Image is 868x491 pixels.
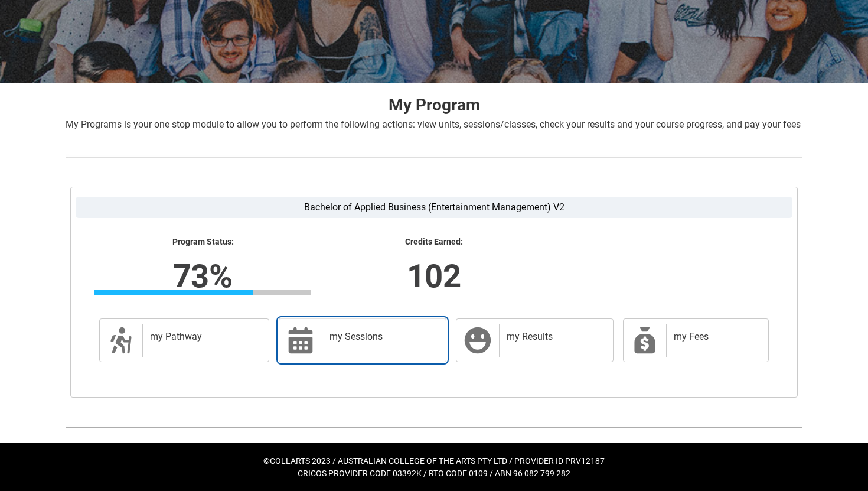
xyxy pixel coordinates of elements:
[507,331,601,343] h2: my Results
[66,119,801,130] span: My Programs is your one stop module to allow you to perform the following actions: view units, se...
[456,318,614,362] a: my Results
[631,326,659,355] span: My Payments
[99,318,269,362] a: my Pathway
[325,237,542,248] lightning-formatted-text: Credits Earned:
[623,318,769,362] a: my Fees
[76,197,792,218] label: Bachelor of Applied Business (Entertainment Management) V2
[674,331,756,343] h2: my Fees
[389,95,480,115] strong: My Program
[94,290,311,295] div: Progress Bar
[94,237,311,248] lightning-formatted-text: Program Status:
[250,252,618,300] lightning-formatted-number: 102
[329,331,434,343] h2: my Sessions
[18,252,387,300] lightning-formatted-number: 73%
[107,326,135,355] span: Description of icon when needed
[66,151,802,163] img: REDU_GREY_LINE
[279,318,446,362] a: my Sessions
[66,421,802,434] img: REDU_GREY_LINE
[150,331,257,343] h2: my Pathway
